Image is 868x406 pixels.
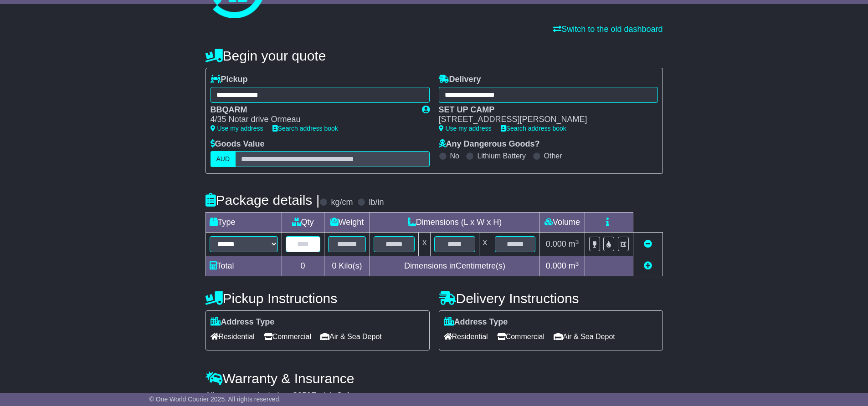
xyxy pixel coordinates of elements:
[544,152,562,160] label: Other
[501,125,566,132] a: Search address book
[205,391,663,401] div: All our quotes include a $ FreightSafe warranty.
[370,256,539,276] td: Dimensions in Centimetre(s)
[450,152,459,160] label: No
[282,256,324,276] td: 0
[369,198,384,208] label: lb/in
[439,115,649,125] div: [STREET_ADDRESS][PERSON_NAME]
[332,261,336,270] span: 0
[479,233,491,256] td: x
[539,213,585,233] td: Volume
[554,330,615,344] span: Air & Sea Depot
[324,256,370,276] td: Kilo(s)
[211,75,248,85] label: Pickup
[205,193,320,208] h4: Package details |
[211,105,413,115] div: BBQARM
[644,261,652,270] a: Add new item
[324,213,370,233] td: Weight
[298,391,311,400] span: 250
[211,317,275,327] label: Address Type
[331,198,353,208] label: kg/cm
[569,261,579,270] span: m
[477,152,526,160] label: Lithium Battery
[439,291,663,306] h4: Delivery Instructions
[272,125,338,132] a: Search address book
[444,317,508,327] label: Address Type
[320,330,382,344] span: Air & Sea Depot
[444,330,488,344] span: Residential
[211,330,255,344] span: Residential
[205,213,282,233] td: Type
[419,233,431,256] td: x
[211,115,413,125] div: 4/35 Notar drive Ormeau
[439,105,649,115] div: SET UP CAMP
[205,256,282,276] td: Total
[370,213,539,233] td: Dimensions (L x W x H)
[211,139,265,149] label: Goods Value
[439,125,492,132] a: Use my address
[497,330,544,344] span: Commercial
[439,139,540,149] label: Any Dangerous Goods?
[205,48,663,63] h4: Begin your quote
[205,371,663,386] h4: Warranty & Insurance
[644,239,652,249] a: Remove this item
[546,261,566,270] span: 0.000
[149,396,281,403] span: © One World Courier 2025. All rights reserved.
[575,239,579,245] sup: 3
[575,260,579,267] sup: 3
[205,291,430,306] h4: Pickup Instructions
[569,239,579,249] span: m
[546,239,566,249] span: 0.000
[439,75,481,85] label: Delivery
[553,25,663,34] a: Switch to the old dashboard
[211,151,236,167] label: AUD
[264,330,311,344] span: Commercial
[282,213,324,233] td: Qty
[211,125,263,132] a: Use my address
